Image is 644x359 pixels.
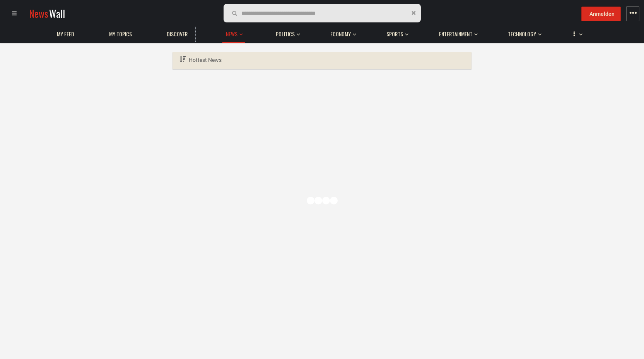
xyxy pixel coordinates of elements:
[589,11,615,17] span: Anmelden
[435,27,476,42] a: Entertainment
[272,27,299,42] a: Politics
[435,23,478,42] button: Entertainment
[508,31,536,37] span: Technology
[581,7,621,21] button: Anmelden
[29,6,48,20] span: News
[222,23,245,43] button: News
[439,31,472,37] span: Entertainment
[326,23,356,42] button: Economy
[383,27,407,42] a: Sports
[178,52,223,68] a: Hottest News
[383,23,408,42] button: Sports
[386,31,403,37] span: Sports
[276,31,295,37] span: Politics
[326,27,355,42] a: Economy
[222,27,241,42] a: News
[189,57,222,63] span: Hottest News
[57,31,74,37] span: My Feed
[29,6,65,20] a: NewsWall
[226,31,237,37] span: News
[167,31,188,37] span: Discover
[330,31,351,37] span: Economy
[504,27,540,42] a: Technology
[272,23,300,42] button: Politics
[109,31,132,37] span: My topics
[49,6,65,20] span: Wall
[504,23,542,42] button: Technology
